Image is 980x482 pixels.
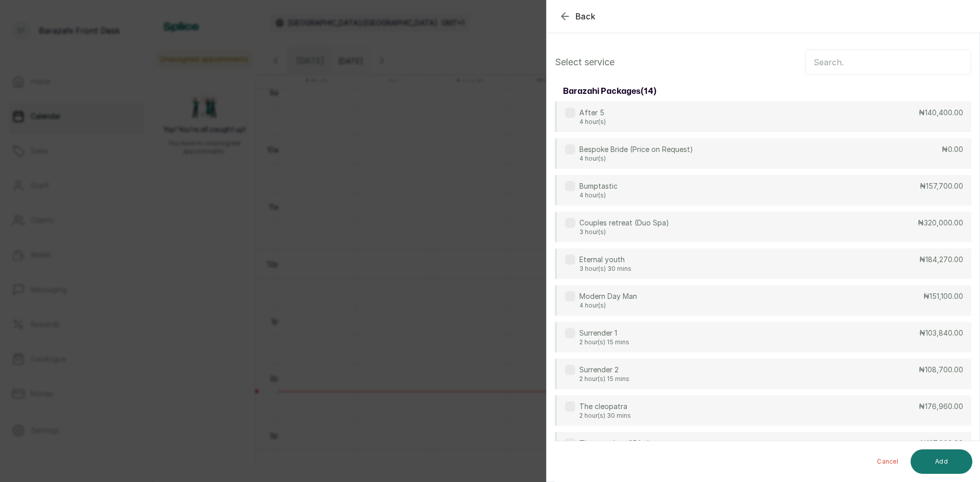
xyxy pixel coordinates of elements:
p: ₦0.00 [942,144,963,155]
p: 4 hour(s) [579,155,693,163]
h3: barazahi packages ( 14 ) [563,85,656,97]
p: After 5 [579,108,606,118]
p: ₦151,100.00 [923,291,963,301]
p: 4 hour(s) [579,301,637,310]
p: ₦103,840.00 [919,328,963,338]
span: Back [575,10,596,22]
p: 3 hour(s) [579,228,669,236]
button: Cancel [869,449,906,474]
p: ₦108,700.00 [919,365,963,375]
p: The complete SPA detox [579,438,665,448]
p: 4 hour(s) [579,191,618,199]
p: ₦157,700.00 [920,181,963,191]
p: Surrender 1 [579,328,629,338]
p: ₦137,960.00 [920,438,963,448]
p: Couples retreat (Duo Spa) [579,218,669,228]
p: Modern Day Man [579,291,637,301]
p: Select service [555,55,615,69]
p: ₦176,960.00 [919,401,963,412]
p: ₦184,270.00 [919,255,963,265]
p: 2 hour(s) 15 mins [579,338,629,346]
p: 4 hour(s) [579,118,606,126]
p: Eternal youth [579,255,631,265]
p: Bespoke Bride (Price on Request) [579,144,693,155]
p: The cleopatra [579,401,631,412]
p: Bumptastic [579,181,618,191]
p: ₦320,000.00 [918,218,963,228]
p: 2 hour(s) 15 mins [579,375,629,383]
p: Surrender 2 [579,365,629,375]
p: 2 hour(s) 30 mins [579,412,631,420]
button: Back [559,10,596,22]
p: ₦140,400.00 [919,108,963,118]
button: Add [911,449,972,474]
p: 3 hour(s) 30 mins [579,265,631,273]
input: Search. [805,49,971,75]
